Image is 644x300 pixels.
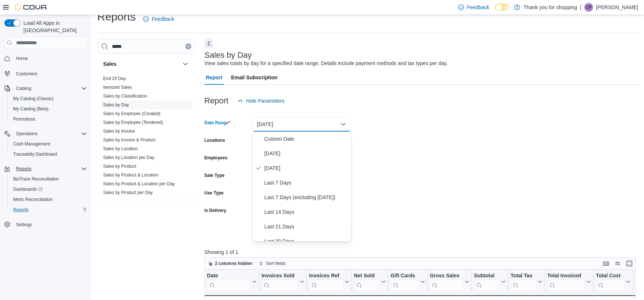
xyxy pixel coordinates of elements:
[596,273,624,280] div: Total Cost
[7,194,90,205] button: Metrc Reconciliation
[511,273,536,291] div: Total Tax
[264,208,348,216] span: Last 14 Days
[16,222,32,228] span: Settings
[7,139,90,149] button: Cash Management
[13,96,54,102] span: My Catalog (Classic)
[511,273,536,280] div: Total Tax
[204,51,252,60] h3: Sales by Day
[234,94,287,108] button: Hide Parameters
[16,131,38,137] span: Operations
[103,102,129,107] a: Sales by Day
[10,105,87,113] span: My Catalog (Beta)
[103,111,161,116] a: Sales by Employee (Created)
[547,273,591,291] button: Total Invoiced
[206,70,222,85] span: Report
[547,273,585,291] div: Total Invoiced
[266,261,286,266] span: Sort fields
[103,146,138,151] a: Sales by Location
[103,163,136,169] span: Sales by Product
[625,259,634,268] button: Enter fullscreen
[524,3,577,12] p: Thank you for shopping
[390,273,425,291] button: Gift Cards
[103,120,163,125] a: Sales by Employee (Tendered)
[103,60,180,68] button: Sales
[13,164,87,173] span: Reports
[10,105,52,113] a: My Catalog (Beta)
[204,248,640,256] p: Showing 1 of 1
[16,71,37,77] span: Customers
[103,137,155,143] span: Sales by Invoice & Product
[1,164,90,174] button: Reports
[354,273,385,291] button: Net Sold
[204,120,230,126] label: Date Range
[103,128,135,134] span: Sales by Invoice
[16,86,31,91] span: Catalog
[103,102,129,108] span: Sales by Day
[10,150,87,159] span: Traceabilty Dashboard
[354,273,380,291] div: Net Sold
[207,273,257,291] button: Date
[10,205,87,214] span: Reports
[495,4,511,11] input: Dark Mode
[309,273,343,291] div: Invoices Ref
[474,273,500,291] div: Subtotal
[430,273,469,291] button: Gross Sales
[10,140,53,148] a: Cash Management
[309,273,349,291] button: Invoices Ref
[103,164,136,169] a: Sales by Product
[10,175,87,183] span: BioTrack Reconciliation
[10,94,57,103] a: My Catalog (Classic)
[10,115,87,124] span: Promotions
[204,190,223,196] label: Use Type
[7,174,90,184] button: BioTrack Reconciliation
[596,273,624,291] div: Total Cost
[13,69,87,78] span: Customers
[10,195,87,204] span: Metrc Reconciliation
[152,15,174,23] span: Feedback
[13,207,29,213] span: Reports
[204,155,227,161] label: Employees
[474,273,506,291] button: Subtotal
[253,117,351,132] button: [DATE]
[103,129,135,134] a: Sales by Invoice
[390,273,419,291] div: Gift Card Sales
[7,94,90,104] button: My Catalog (Classic)
[97,10,136,24] h1: Reports
[16,166,31,172] span: Reports
[13,176,59,182] span: BioTrack Reconciliation
[10,195,56,204] a: Metrc Reconciliation
[13,84,34,93] button: Catalog
[10,140,87,148] span: Cash Management
[103,155,154,160] a: Sales by Location per Day
[103,76,126,81] a: End Of Day
[103,119,163,125] span: Sales by Employee (Tendered)
[586,3,592,12] span: CP
[103,172,158,178] a: Sales by Product & Location
[264,222,348,231] span: Last 21 Days
[7,104,90,114] button: My Catalog (Beta)
[13,116,35,122] span: Promotions
[7,205,90,215] button: Reports
[185,43,191,49] button: Clear input
[13,197,53,202] span: Metrc Reconciliation
[103,146,138,152] span: Sales by Location
[261,273,298,291] div: Invoices Sold
[1,83,90,94] button: Catalog
[103,76,126,81] span: End Of Day
[261,273,298,280] div: Invoices Sold
[15,4,48,11] img: Cova
[13,220,35,229] a: Settings
[204,208,226,213] label: Is Delivery
[1,68,90,79] button: Customers
[103,84,132,90] span: Itemized Sales
[103,137,155,143] a: Sales by Invoice & Product
[103,94,147,99] a: Sales by Classification
[246,97,285,105] span: Hide Parameters
[13,151,57,157] span: Traceabilty Dashboard
[103,181,175,186] a: Sales by Product & Location per Day
[1,53,90,64] button: Home
[103,85,132,90] a: Itemized Sales
[103,190,153,195] a: Sales by Product per Day
[580,3,581,12] p: |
